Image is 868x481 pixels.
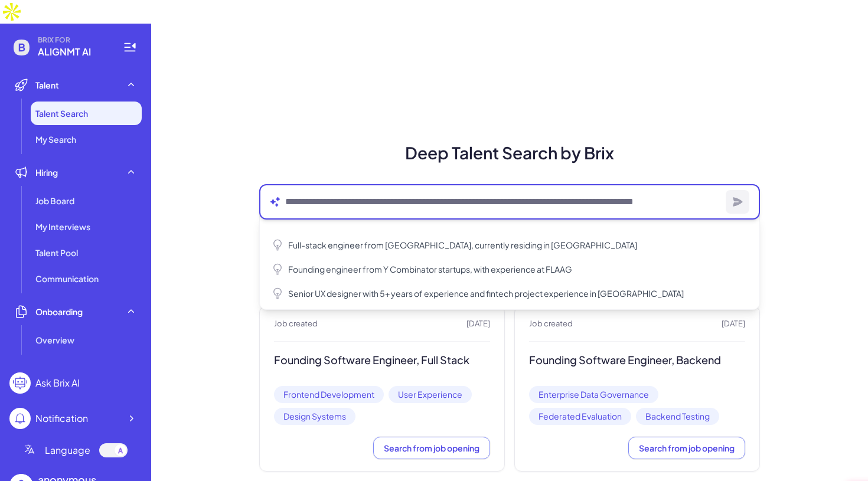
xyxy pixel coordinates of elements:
div: Notification [35,411,88,426]
span: BRIX FOR [38,35,109,45]
h1: Deep Talent Search by Brix [245,140,774,165]
span: Senior UX designer with 5+ years of experience and fintech project experience in [GEOGRAPHIC_DATA] [288,287,684,300]
span: Talent Search [35,107,88,119]
span: Job created [274,318,318,330]
span: Communication [35,273,99,284]
span: Full-stack engineer from [GEOGRAPHIC_DATA], currently residing in [GEOGRAPHIC_DATA] [288,239,637,251]
span: Enterprise Data Governance [529,386,658,403]
h3: Founding Software Engineer, Backend [529,354,745,367]
span: [DATE] [722,318,745,330]
span: ALIGNMT AI [38,45,109,59]
span: Design Systems [274,408,355,425]
span: Frontend Development [274,386,384,403]
span: Overview [35,334,74,346]
span: Search from job opening [384,443,479,453]
span: Language [45,443,90,457]
h3: Founding Software Engineer, Full Stack [274,354,490,367]
span: Federated Evaluation [529,408,631,425]
span: My Interviews [35,221,90,233]
span: Job created [529,318,573,330]
span: Job Board [35,195,74,207]
button: Senior UX designer with 5+ years of experience and fintech project experience in [GEOGRAPHIC_DATA] [265,283,755,305]
span: Talent [35,79,59,91]
span: My Search [35,133,76,145]
button: Full-stack engineer from [GEOGRAPHIC_DATA], currently residing in [GEOGRAPHIC_DATA] [265,234,755,256]
span: Backend Testing [636,408,719,425]
span: User Experience [389,386,472,403]
button: Founding engineer from Y Combinator startups, with experience at FLAAG [265,259,755,280]
button: Search from job opening [373,437,490,459]
span: Hiring [35,166,58,178]
div: Ask Brix AI [35,376,80,390]
span: Talent Pool [35,247,78,259]
button: Search from job opening [628,437,745,459]
span: Search from job opening [639,443,735,453]
span: Onboarding [35,306,83,318]
span: [DATE] [466,318,490,330]
span: Founding engineer from Y Combinator startups, with experience at FLAAG [288,263,572,276]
